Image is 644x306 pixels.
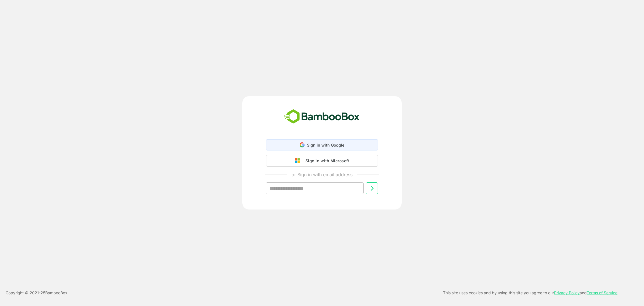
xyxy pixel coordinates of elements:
button: Sign in with Microsoft [266,155,378,167]
span: Sign in with Google [307,143,345,147]
div: Sign in with Google [266,139,378,150]
img: bamboobox [281,107,363,126]
a: Privacy Policy [554,290,580,295]
div: Sign in with Microsoft [303,157,349,164]
img: google [295,158,303,163]
p: This site uses cookies and by using this site you agree to our and [443,289,617,296]
p: or Sign in with email address [292,171,352,178]
p: Copyright © 2021- 25 BambooBox [6,289,67,296]
a: Terms of Service [587,290,617,295]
